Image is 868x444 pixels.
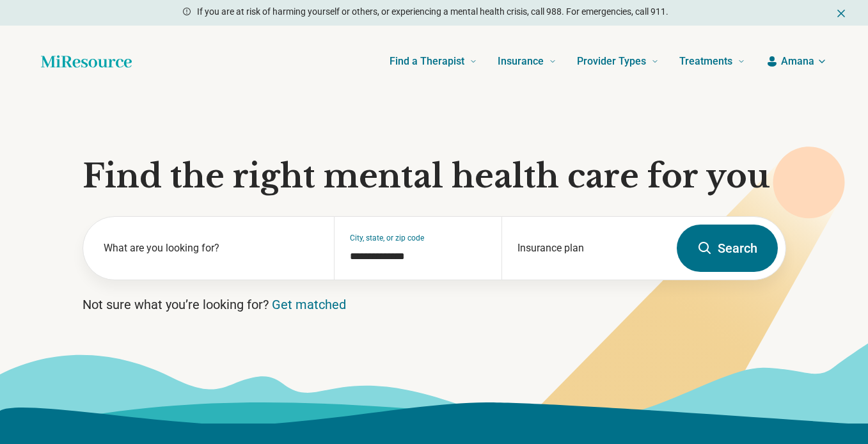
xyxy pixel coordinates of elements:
[197,5,668,19] p: If you are at risk of harming yourself or others, or experiencing a mental health crisis, call 98...
[390,52,464,70] span: Find a Therapist
[679,36,745,87] a: Treatments
[498,52,544,70] span: Insurance
[679,52,732,70] span: Treatments
[835,5,848,20] button: Dismiss
[781,54,814,69] span: Amana
[83,157,786,196] h1: Find the right mental health care for you
[104,241,319,256] label: What are you looking for?
[41,49,132,74] a: Home page
[498,36,556,87] a: Insurance
[677,225,778,272] button: Search
[83,296,786,313] p: Not sure what you’re looking for?
[766,54,827,69] button: Amana
[390,36,477,87] a: Find a Therapist
[577,52,646,70] span: Provider Types
[577,36,659,87] a: Provider Types
[272,297,346,312] a: Get matched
